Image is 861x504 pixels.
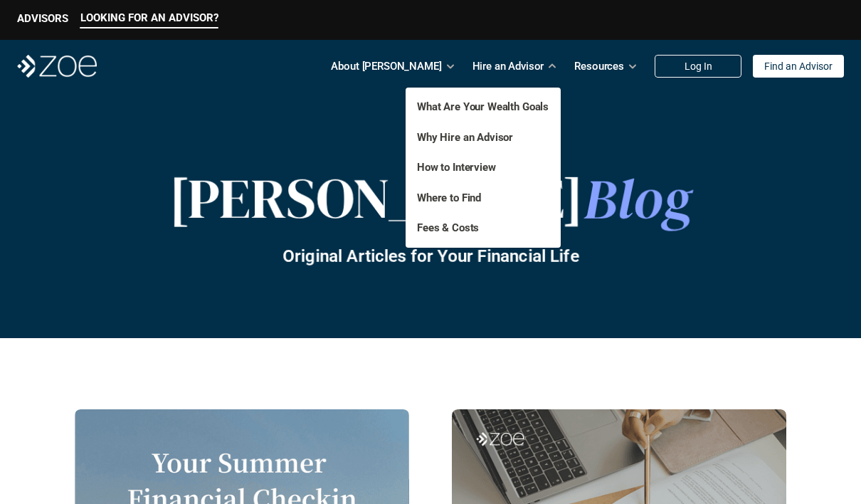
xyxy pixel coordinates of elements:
a: Where to Find [417,191,481,204]
span: [PERSON_NAME] [169,159,583,237]
p: About [PERSON_NAME] [331,56,441,77]
p: Find an Advisor [764,61,833,73]
p: Blog [169,164,692,232]
p: Hire an Advisor [472,56,544,77]
p: Resources [574,56,624,77]
a: Why Hire an Advisor [417,131,513,144]
p: Log In [685,61,712,73]
p: Original Articles for Your Financial Life [282,246,579,267]
p: LOOKING FOR AN ADVISOR? [80,11,218,24]
p: ADVISORS [17,12,68,25]
a: What Are Your Wealth Goals [417,100,549,113]
a: Fees & Costs [417,221,479,234]
a: How to Interview [417,161,496,174]
a: Log In [655,55,741,78]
